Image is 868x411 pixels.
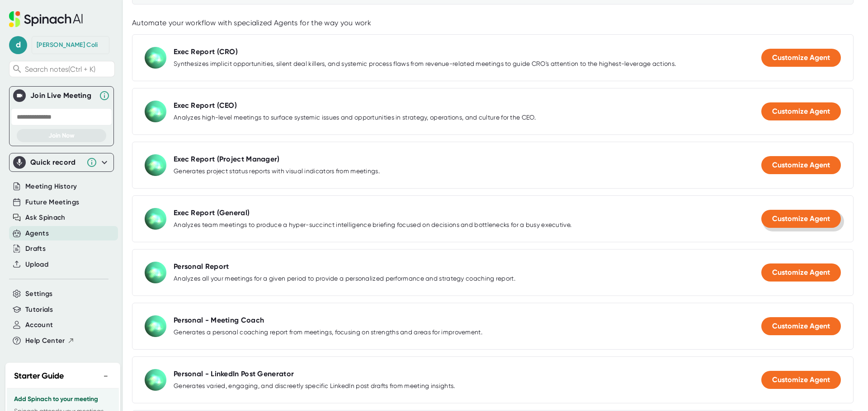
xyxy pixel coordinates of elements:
[145,154,166,176] img: Exec Report (Project Manager)
[174,155,280,164] div: Exec Report (Project Manager)
[13,153,110,171] div: Quick record
[13,87,110,105] div: Join Live MeetingJoin Live Meeting
[132,18,854,28] div: Automate your workflow with specialized Agents for the way you work
[761,156,841,174] button: Customize Agent
[761,49,841,67] button: Customize Agent
[14,396,112,403] h3: Add Spinach to your meeting
[25,65,112,74] span: Search notes (Ctrl + K)
[25,320,53,330] button: Account
[174,382,455,390] div: Generates varied, engaging, and discreetly specific LinkedIn post drafts from meeting insights.
[772,322,830,330] span: Customize Agent
[761,102,841,120] button: Customize Agent
[100,369,112,383] button: −
[145,101,166,122] img: Exec Report (CEO)
[9,36,27,54] span: d
[25,305,53,315] button: Tutorials
[25,336,75,346] button: Help Center
[37,41,98,49] div: Dennis Coli
[174,328,482,337] div: Generates a personal coaching report from meetings, focusing on strengths and areas for improvement.
[772,375,830,384] span: Customize Agent
[17,129,106,142] button: Join Now
[772,53,830,62] span: Customize Agent
[174,101,237,110] div: Exec Report (CEO)
[25,289,53,299] button: Settings
[761,371,841,389] button: Customize Agent
[25,197,79,208] button: Future Meetings
[145,208,166,230] img: Exec Report (General)
[25,259,48,270] button: Upload
[772,268,830,277] span: Customize Agent
[174,114,536,122] div: Analyzes high-level meetings to surface systemic issues and opportunities in strategy, operations...
[174,47,238,56] div: Exec Report (CRO)
[30,158,82,167] div: Quick record
[145,369,166,391] img: Personal - LinkedIn Post Generator
[145,47,166,69] img: Exec Report (CRO)
[174,262,229,271] div: Personal Report
[761,210,841,228] button: Customize Agent
[15,91,24,100] img: Join Live Meeting
[48,132,75,139] span: Join Now
[174,369,294,379] div: Personal - LinkedIn Post Generator
[25,244,46,254] button: Drafts
[25,336,65,346] span: Help Center
[25,181,77,192] button: Meeting History
[145,315,166,337] img: Personal - Meeting Coach
[30,91,94,100] div: Join Live Meeting
[174,275,515,283] div: Analyzes all your meetings for a given period to provide a personalized performance and strategy ...
[174,208,250,217] div: Exec Report (General)
[25,228,49,239] button: Agents
[25,212,66,223] button: Ask Spinach
[174,221,571,229] div: Analyzes team meetings to produce a hyper-succinct intelligence briefing focused on decisions and...
[772,214,830,223] span: Customize Agent
[174,316,264,325] div: Personal - Meeting Coach
[761,263,841,282] button: Customize Agent
[761,317,841,335] button: Customize Agent
[14,370,64,382] h2: Starter Guide
[174,60,676,68] div: Synthesizes implicit opportunities, silent deal killers, and systemic process flaws from revenue-...
[174,167,380,175] div: Generates project status reports with visual indicators from meetings.
[145,262,166,283] img: Personal Report
[772,161,830,169] span: Customize Agent
[772,107,830,115] span: Customize Agent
